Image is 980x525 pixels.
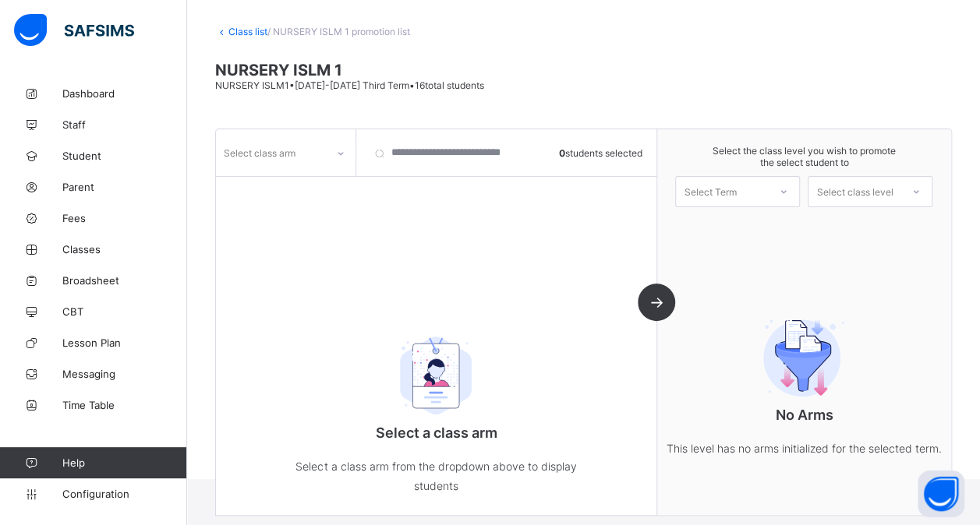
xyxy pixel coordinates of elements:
span: Help [62,456,186,469]
span: Configuration [62,488,186,500]
span: Staff [62,118,187,131]
span: Select the class level you wish to promote the select student to [673,145,936,168]
span: Broadsheet [62,274,187,287]
span: NURSERY ISLM1 • [DATE]-[DATE] Third Term • 16 total students [215,79,484,91]
p: Select a class arm from the dropdown above to display students [280,456,592,495]
span: Classes [62,243,187,255]
span: NURSERY ISLM 1 [215,61,952,79]
span: CBT [62,305,187,318]
span: Fees [62,212,187,224]
p: Select a class arm [280,425,592,441]
span: Student [62,150,187,162]
span: Messaging [62,368,187,380]
span: Dashboard [62,87,187,100]
span: Parent [62,181,187,193]
img: safsims [14,14,134,47]
span: Time Table [62,399,187,411]
div: Select class arm [224,138,295,167]
button: Open asap [918,470,964,517]
img: filter.9c15f445b04ce8b7d5281b41737f44c2.svg [745,319,862,396]
div: No Arms [657,277,951,489]
div: Select Term [684,176,736,207]
p: No Arms [657,407,951,423]
span: Lesson Plan [62,336,187,349]
span: / NURSERY ISLM 1 promotion list [267,26,410,37]
div: Select class level [816,176,893,207]
a: Class list [228,26,267,37]
span: students selected [559,147,642,159]
img: student.207b5acb3037b72b59086e8b1a17b1d0.svg [377,336,494,414]
p: This level has no arms initialized for the selected term. [657,439,951,458]
b: 0 [559,147,565,159]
